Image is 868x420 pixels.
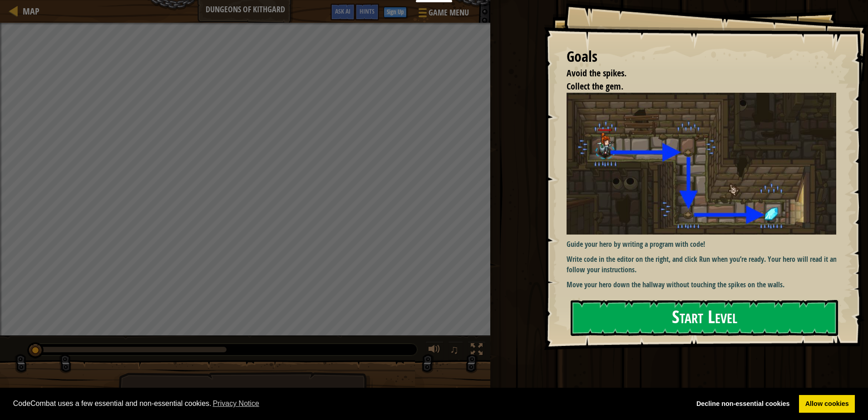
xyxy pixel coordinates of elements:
[690,395,796,413] a: deny cookies
[567,280,843,290] p: Move your hero down the hallway without touching the spikes on the walls.
[212,397,261,410] a: learn more about cookies
[18,5,39,17] a: Map
[384,7,407,18] button: Sign Up
[567,46,836,67] div: Goals
[571,300,838,336] button: Start Level
[468,341,486,360] button: Toggle fullscreen
[567,67,626,79] span: Avoid the spikes.
[425,341,444,360] button: Adjust volume
[567,254,843,275] p: Write code in the editor on the right, and click Run when you’re ready. Your hero will read it an...
[23,5,39,17] span: Map
[335,7,350,15] span: Ask AI
[567,93,843,235] img: Dungeons of kithgard
[555,80,834,93] li: Collect the gem.
[330,4,355,20] button: Ask AI
[360,7,375,15] span: Hints
[13,397,683,410] span: CodeCombat uses a few essential and non-essential cookies.
[411,4,474,25] button: Game Menu
[799,395,855,413] a: allow cookies
[567,80,623,92] span: Collect the gem.
[429,7,469,19] span: Game Menu
[555,67,834,80] li: Avoid the spikes.
[450,343,459,356] span: ♫
[448,341,464,360] button: ♫
[567,239,843,250] p: Guide your hero by writing a program with code!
